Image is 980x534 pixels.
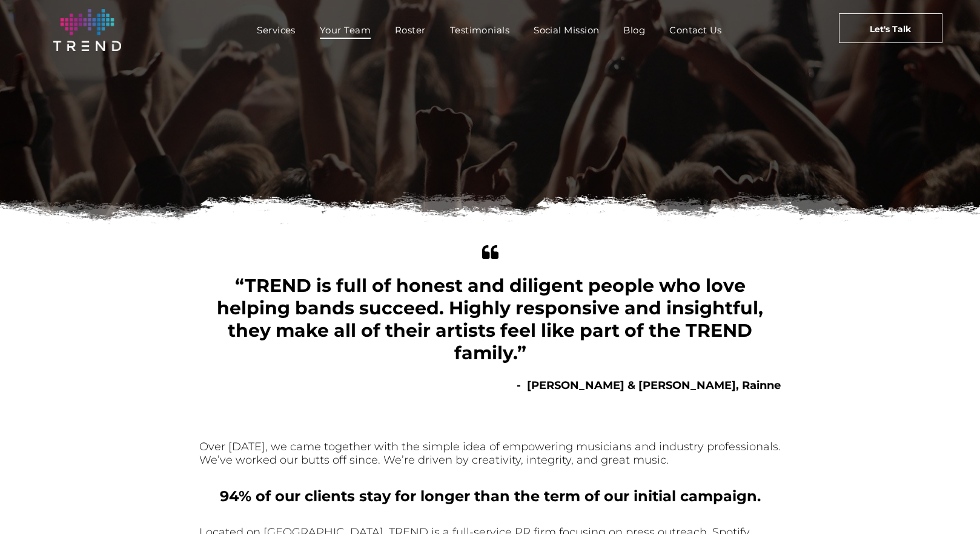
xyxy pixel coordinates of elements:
[245,21,308,39] a: Services
[657,21,734,39] a: Contact Us
[220,487,761,505] b: 94% of our clients stay for longer than the term of our initial campaign.
[517,379,781,392] b: - [PERSON_NAME] & [PERSON_NAME], Rainne
[53,9,121,51] img: logo
[383,21,438,39] a: Roster
[308,21,383,39] a: Your Team
[611,21,657,39] a: Blog
[919,476,980,534] iframe: Chat Widget
[870,14,911,44] span: Let's Talk
[521,21,611,39] a: Social Mission
[839,13,942,43] a: Let's Talk
[217,274,763,364] span: “TREND is full of honest and diligent people who love helping bands succeed. Highly responsive an...
[438,21,521,39] a: Testimonials
[199,440,781,467] font: Over [DATE], we came together with the simple idea of empowering musicians and industry professio...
